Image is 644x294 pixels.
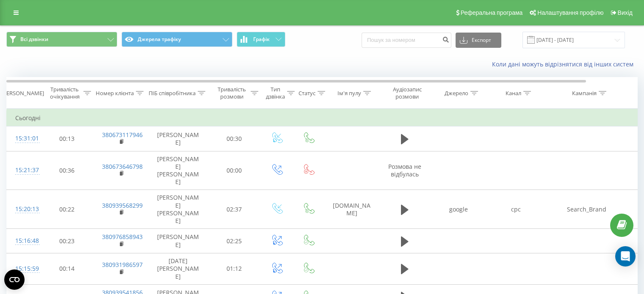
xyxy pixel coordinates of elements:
a: 380931986597 [102,261,143,269]
div: Тривалість розмови [215,86,249,100]
div: Ім'я пулу [337,90,361,97]
button: Open CMP widget [4,269,25,290]
input: Пошук за номером [362,33,451,48]
td: 00:30 [208,126,261,151]
td: [PERSON_NAME] [PERSON_NAME] [149,151,208,190]
div: 15:20:13 [15,201,32,217]
button: Всі дзвінки [6,32,117,47]
td: google [430,190,487,229]
td: Search_Brand [544,190,629,229]
span: Налаштування профілю [537,9,603,16]
div: 15:31:01 [15,130,32,147]
div: 15:15:59 [15,261,32,277]
a: 380673117946 [102,131,143,139]
td: 01:12 [208,253,261,285]
td: 00:23 [41,229,94,253]
div: Аудіозапис розмови [387,86,428,100]
div: Open Intercom Messenger [615,246,636,267]
div: [PERSON_NAME] [1,90,44,97]
button: Експорт [456,33,501,48]
div: Тривалість очікування [48,86,81,100]
td: [PERSON_NAME] [PERSON_NAME] [149,190,208,229]
td: [DOMAIN_NAME] [324,190,379,229]
a: 380976858943 [102,233,143,241]
span: Всі дзвінки [20,36,48,43]
td: 00:14 [41,253,94,285]
a: Коли дані можуть відрізнятися вiд інших систем [492,60,638,68]
span: Графік [253,36,270,42]
div: 15:16:48 [15,233,32,249]
td: cpc [487,190,544,229]
button: Джерела трафіку [122,32,232,47]
span: Розмова не відбулась [388,162,421,178]
td: [DATE][PERSON_NAME] [149,253,208,285]
div: Статус [299,90,315,97]
a: 380939568299 [102,201,143,209]
div: 15:21:37 [15,162,32,179]
div: Джерело [445,90,468,97]
td: 02:25 [208,229,261,253]
div: Канал [506,90,521,97]
div: Кампанія [572,90,597,97]
button: Графік [237,32,285,47]
td: 00:13 [41,126,94,151]
td: 00:36 [41,151,94,190]
td: 00:00 [208,151,261,190]
td: 00:22 [41,190,94,229]
a: 380673646798 [102,162,143,170]
td: [PERSON_NAME] [149,126,208,151]
td: 02:37 [208,190,261,229]
span: Вихід [618,9,633,16]
span: Реферальна програма [461,9,523,16]
div: Номер клієнта [96,90,134,97]
div: Тип дзвінка [266,86,285,100]
div: ПІБ співробітника [149,90,196,97]
td: [PERSON_NAME] [149,229,208,253]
